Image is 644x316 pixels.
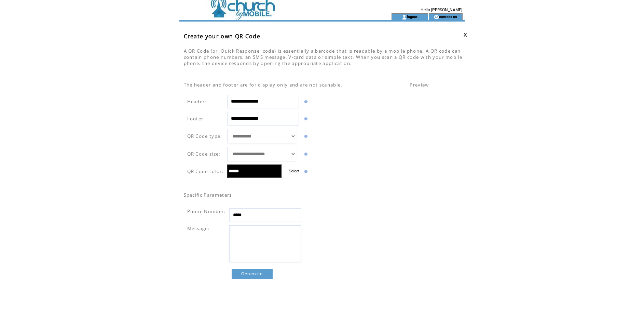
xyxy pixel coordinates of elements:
[187,208,226,214] span: Phone Number:
[184,32,261,40] span: Create your own QR Code
[187,133,222,139] span: QR Code type:
[187,225,210,232] span: Message:
[184,192,232,198] span: Specific Parameters
[407,14,417,19] a: logout
[434,14,439,20] img: contact_us_icon.gif
[289,169,299,173] label: Select
[232,269,273,279] a: Generate
[303,170,307,173] img: help.gif
[303,153,307,156] img: help.gif
[421,8,462,12] span: Hello [PERSON_NAME]
[303,117,307,120] img: help.gif
[187,116,205,122] span: Footer:
[303,100,307,103] img: help.gif
[184,82,343,88] span: The header and footer are for display only and are not scanable.
[187,151,221,157] span: QR Code size:
[187,98,207,105] span: Header:
[410,82,429,88] span: Preview
[402,14,407,20] img: account_icon.gif
[439,14,457,19] a: contact us
[187,168,224,174] span: QR Code color:
[184,48,463,66] span: A QR Code (or 'Quick Response' code) is essentially a barcode that is readable by a mobile phone....
[303,135,307,138] img: help.gif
